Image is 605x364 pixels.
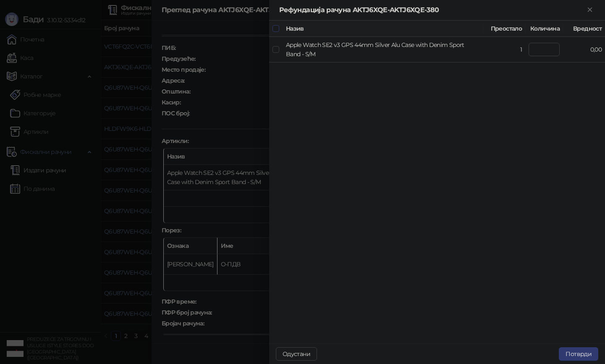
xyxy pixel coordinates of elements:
[483,37,525,62] td: 1
[276,347,317,361] button: Одустани
[563,21,605,37] th: Вредност
[559,347,598,361] button: Потврди
[585,5,595,15] button: Close
[283,21,483,37] th: Назив
[563,37,605,62] td: 0,00
[279,5,585,15] div: Рефундација рачуна AKTJ6XQE-AKTJ6XQE-380
[525,21,563,37] th: Количина
[283,37,483,62] td: Apple Watch SE2 v3 GPS 44mm Silver Alu Case with Denim Sport Band - S/M
[483,21,525,37] th: Преостало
